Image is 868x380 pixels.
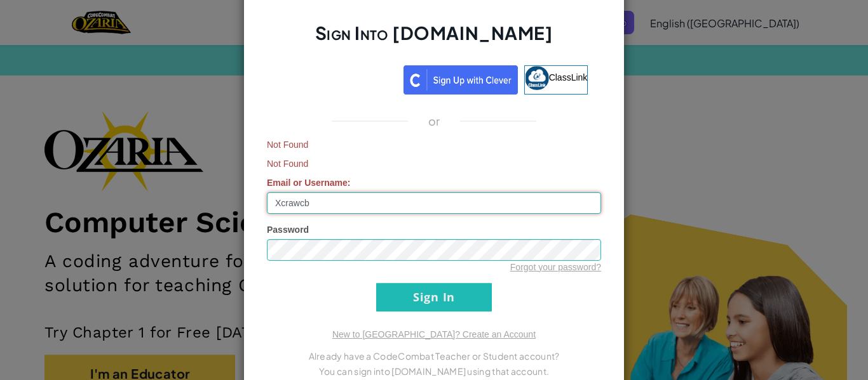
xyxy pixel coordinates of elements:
a: New to [GEOGRAPHIC_DATA]? Create an Account [332,329,536,339]
p: You can sign into [DOMAIN_NAME] using that account. [267,364,601,379]
span: Password [267,225,309,235]
a: Forgot your password? [510,262,601,272]
label: : [267,176,351,189]
p: Already have a CodeCombat Teacher or Student account? [267,348,601,364]
span: Email or Username [267,178,348,188]
iframe: Sign in with Google Button [274,64,403,92]
input: Sign In [376,283,492,311]
img: clever_sso_button@2x.png [403,65,518,95]
span: ClassLink [549,72,588,82]
span: Not Found [267,138,601,151]
img: classlink-logo-small.png [525,66,549,90]
h2: Sign Into [DOMAIN_NAME] [267,21,601,58]
span: Not Found [267,157,601,170]
p: or [428,114,440,129]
